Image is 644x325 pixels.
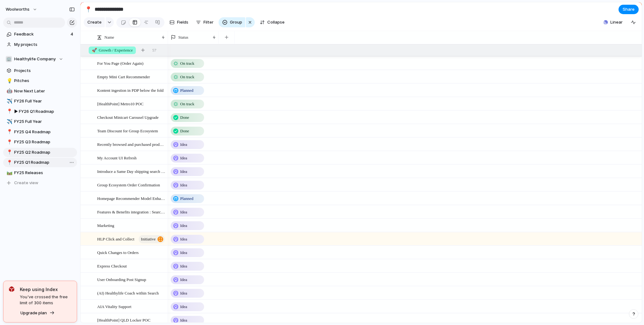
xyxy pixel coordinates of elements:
span: Now Next Later [14,88,75,94]
button: 🏢Healthylife Company [3,54,77,64]
a: 📍FY25 Q4 Roadmap [3,127,77,137]
button: ✈️ [6,118,12,125]
div: ✈️FY25 Full Year [3,117,77,126]
div: ✈️ [7,98,11,105]
span: Name [104,34,114,41]
button: 📍 [6,129,12,135]
button: 📍 [6,108,12,115]
a: 📍▶︎ FY26 Q1 Roadmap [3,107,77,116]
a: 📍FY25 Q3 Roadmap [3,137,77,147]
span: woolworths [6,6,30,13]
button: Upgrade plan [19,309,57,317]
a: 📍FY25 Q1 Roadmap [3,158,77,167]
button: 📍 [83,4,93,14]
span: Idea [180,168,187,175]
span: FY25 Releases [14,170,75,176]
a: My projects [3,40,77,49]
span: Done [180,128,189,134]
span: Idea [180,317,187,323]
span: FY25 Q2 Roadmap [14,149,75,156]
span: Idea [180,223,187,229]
span: Upgrade plan [20,310,47,316]
span: Team Discount for Group Ecosystem [97,127,158,134]
span: Empty Mini Cart Recommender [97,73,150,80]
span: Recently browsed and purchased product personalisation [97,140,166,148]
span: Idea [180,182,187,188]
span: My projects [14,41,75,48]
span: Filter [203,19,214,25]
span: FY26 Full Year [14,98,75,104]
span: FY25 Q3 Roadmap [14,139,75,145]
div: ✈️ [7,118,11,125]
button: 🤖 [6,88,12,94]
div: 📍 [85,5,92,14]
div: 🏢 [6,56,12,62]
span: Idea [180,141,187,148]
span: Growth / Experience [92,47,133,53]
button: 📍 [6,159,12,166]
span: (AI) Healthylife Coach within Search [97,289,159,296]
span: Features & Benefits integration : Search, PDPs & Filters [97,208,166,215]
span: HLP Click and Collect [97,235,134,242]
span: Planned [180,87,193,94]
button: Group [219,17,245,27]
span: Create view [14,180,38,186]
span: initiative [141,235,156,244]
button: ✈️ [6,98,12,104]
span: AIA Vitality Support [97,303,131,310]
span: On track [180,60,194,67]
span: Idea [180,155,187,161]
span: [HealthPoint] QLD Locker POC [97,316,150,323]
span: On track [180,74,194,80]
span: Feedback [14,31,69,37]
span: Keep using Index [20,286,72,293]
a: 🤖Now Next Later [3,86,77,96]
span: Homepage Recommender Model Enhancements [97,195,166,202]
button: 📍 [6,139,12,145]
button: 📍 [6,149,12,156]
span: Fields [177,19,188,25]
button: 💡 [6,78,12,84]
a: Feedback4 [3,30,77,39]
span: Status [178,34,188,41]
button: Filter [193,17,216,27]
span: Pitches [14,78,75,84]
a: ✈️FY26 Full Year [3,96,77,106]
div: 📍 [7,139,11,146]
span: FY25 Full Year [14,118,75,125]
span: Planned [180,196,193,202]
span: FY25 Q1 Roadmap [14,159,75,166]
span: 57 [152,47,156,53]
button: Create view [3,178,77,188]
a: 🛤️FY25 Releases [3,168,77,178]
span: Idea [180,290,187,296]
span: [HealthPoint] Metro10 POC [97,100,143,107]
span: Healthylife Company [14,56,56,62]
span: Collapse [267,19,285,25]
a: Projects [3,66,77,75]
button: Fields [167,17,191,27]
button: initiative [139,235,165,243]
span: Linear [610,19,623,25]
button: Linear [601,18,625,27]
span: Idea [180,236,187,242]
a: 💡Pitches [3,76,77,85]
span: Done [180,114,189,121]
button: Collapse [257,17,287,27]
span: Idea [180,263,187,269]
span: Group Ecosystem Order Confirmation [97,181,160,188]
div: 🛤️ [7,169,11,176]
span: 🚀 [92,48,97,52]
a: 📍FY25 Q2 Roadmap [3,148,77,157]
div: 📍 [7,159,11,166]
button: Share [619,5,639,14]
span: My Account UI Refresh [97,154,136,161]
